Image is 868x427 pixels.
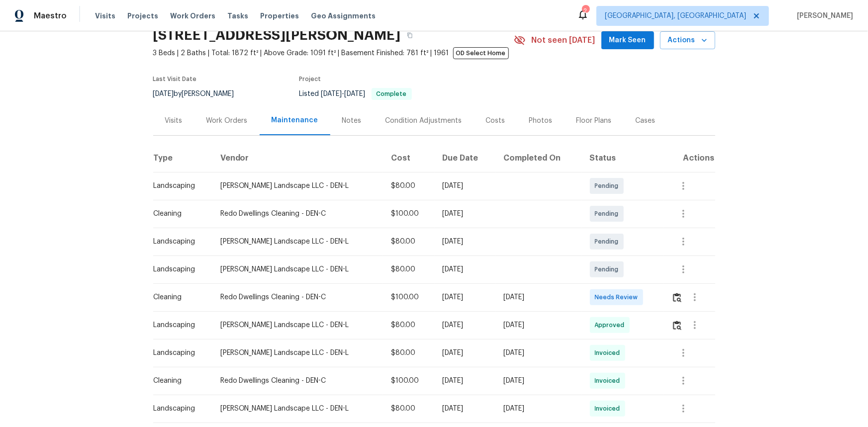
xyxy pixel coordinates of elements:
[595,320,629,330] span: Approved
[443,404,488,414] div: [DATE]
[272,115,318,125] div: Maintenance
[220,320,375,330] div: [PERSON_NAME] Landscape LLC - DEN-L
[391,376,427,386] div: $100.00
[443,264,488,274] div: [DATE]
[673,321,681,330] img: Review Icon
[321,90,366,97] span: -
[220,181,375,191] div: [PERSON_NAME] Landscape LLC - DEN-L
[503,376,574,386] div: [DATE]
[401,26,419,44] button: Copy Address
[672,285,683,309] button: Review Icon
[609,34,646,47] span: Mark Seen
[220,348,375,358] div: [PERSON_NAME] Landscape LLC - DEN-L
[153,90,174,97] span: [DATE]
[595,181,623,191] span: Pending
[595,376,624,386] span: Invoiced
[391,404,427,414] div: $80.00
[321,90,342,97] span: [DATE]
[153,48,514,58] span: 3 Beds | 2 Baths | Total: 1872 ft² | Above Grade: 1091 ft² | Basement Finished: 781 ft² | 1961
[453,47,509,59] span: OD Select Home
[595,209,623,219] span: Pending
[299,76,321,82] span: Project
[595,264,623,274] span: Pending
[154,376,204,386] div: Cleaning
[227,12,248,19] span: Tasks
[154,209,204,219] div: Cleaning
[391,209,427,219] div: $100.00
[220,237,375,247] div: [PERSON_NAME] Landscape LLC - DEN-L
[503,320,574,330] div: [DATE]
[443,292,488,302] div: [DATE]
[153,88,246,100] div: by [PERSON_NAME]
[391,292,427,302] div: $100.00
[206,116,248,126] div: Work Orders
[668,34,707,47] span: Actions
[435,144,496,172] th: Due Date
[154,320,204,330] div: Landscaping
[636,116,656,126] div: Cases
[443,181,488,191] div: [DATE]
[391,348,427,358] div: $80.00
[154,181,204,191] div: Landscaping
[153,144,212,172] th: Type
[373,91,411,97] span: Complete
[595,237,623,247] span: Pending
[391,181,427,191] div: $80.00
[660,31,715,50] button: Actions
[503,292,574,302] div: [DATE]
[170,11,215,21] span: Work Orders
[503,404,574,414] div: [DATE]
[95,11,115,21] span: Visits
[342,116,362,126] div: Notes
[165,116,183,126] div: Visits
[299,90,412,97] span: Listed
[605,11,746,21] span: [GEOGRAPHIC_DATA], [GEOGRAPHIC_DATA]
[386,116,462,126] div: Condition Adjustments
[154,237,204,247] div: Landscaping
[532,35,595,45] span: Not seen [DATE]
[391,320,427,330] div: $80.00
[664,144,715,172] th: Actions
[529,116,553,126] div: Photos
[391,237,427,247] div: $80.00
[383,144,435,172] th: Cost
[443,209,488,219] div: [DATE]
[495,144,581,172] th: Completed On
[503,348,574,358] div: [DATE]
[793,11,853,21] span: [PERSON_NAME]
[220,404,375,414] div: [PERSON_NAME] Landscape LLC - DEN-L
[345,90,366,97] span: [DATE]
[443,348,488,358] div: [DATE]
[260,11,299,21] span: Properties
[220,376,375,386] div: Redo Dwellings Cleaning - DEN-C
[595,348,624,358] span: Invoiced
[672,313,683,337] button: Review Icon
[153,76,197,82] span: Last Visit Date
[212,144,383,172] th: Vendor
[220,292,375,302] div: Redo Dwellings Cleaning - DEN-C
[154,348,204,358] div: Landscaping
[154,292,204,302] div: Cleaning
[153,30,401,40] h2: [STREET_ADDRESS][PERSON_NAME]
[486,116,505,126] div: Costs
[443,237,488,247] div: [DATE]
[577,116,612,126] div: Floor Plans
[154,264,204,274] div: Landscaping
[601,31,654,50] button: Mark Seen
[154,404,204,414] div: Landscaping
[595,404,624,414] span: Invoiced
[582,144,664,172] th: Status
[34,11,67,21] span: Maestro
[220,264,375,274] div: [PERSON_NAME] Landscape LLC - DEN-L
[220,209,375,219] div: Redo Dwellings Cleaning - DEN-C
[582,6,589,16] div: 2
[443,320,488,330] div: [DATE]
[595,292,642,302] span: Needs Review
[673,293,681,302] img: Review Icon
[127,11,158,21] span: Projects
[443,376,488,386] div: [DATE]
[311,11,376,21] span: Geo Assignments
[391,264,427,274] div: $80.00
